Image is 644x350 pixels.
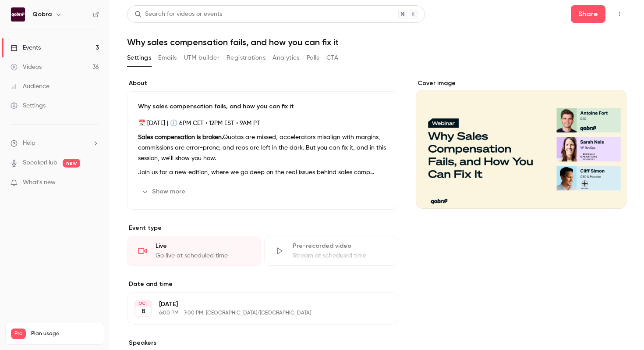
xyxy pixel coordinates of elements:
[127,236,261,266] div: LiveGo live at scheduled time
[11,101,46,110] div: Settings
[416,79,626,88] label: Cover image
[416,79,626,209] section: Cover image
[11,329,26,339] span: Pro
[88,179,99,187] iframe: Noticeable Trigger
[31,330,99,337] span: Plan usage
[127,339,398,347] label: Speakers
[184,51,219,65] button: UTM builder
[293,251,387,260] div: Stream at scheduled time
[138,102,387,111] p: Why sales compensation fails, and how you can fix it
[571,5,605,23] button: Share
[138,167,387,178] p: Join us for a new edition, where we go deep on the real issues behind sales comp failure and how ...
[23,178,56,187] span: What's new
[326,51,338,65] button: CTA
[32,10,52,19] h6: Qobra
[11,82,50,91] div: Audience
[23,139,35,148] span: Help
[127,51,151,65] button: Settings
[156,251,250,260] div: Go live at scheduled time
[158,51,177,65] button: Emails
[127,79,398,88] label: About
[138,118,387,129] p: 📅 [DATE] | 🕕 6PM CET • 12PM EST • 9AM PT
[11,63,42,71] div: Videos
[11,7,25,21] img: Qobra
[142,307,145,316] p: 8
[156,242,250,250] div: Live
[159,310,352,317] p: 6:00 PM - 7:00 PM, [GEOGRAPHIC_DATA]/[GEOGRAPHIC_DATA]
[63,159,80,168] span: new
[127,280,398,289] label: Date and time
[272,51,300,65] button: Analytics
[11,139,99,148] li: help-dropdown-opener
[264,236,398,266] div: Pre-recorded videoStream at scheduled time
[138,132,387,164] p: Quotas are missed, accelerators misalign with margins, commissions are error-prone, and reps are ...
[127,37,626,47] h1: Why sales compensation fails, and how you can fix it
[134,10,222,19] div: Search for videos or events
[138,134,223,140] strong: Sales compensation is broken.
[226,51,265,65] button: Registrations
[159,300,352,309] p: [DATE]
[127,224,398,232] p: Event type
[135,300,151,307] div: OCT
[11,43,41,52] div: Events
[307,51,319,65] button: Polls
[293,242,387,250] div: Pre-recorded video
[138,185,191,199] button: Show more
[23,158,57,168] a: SpeakerHub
